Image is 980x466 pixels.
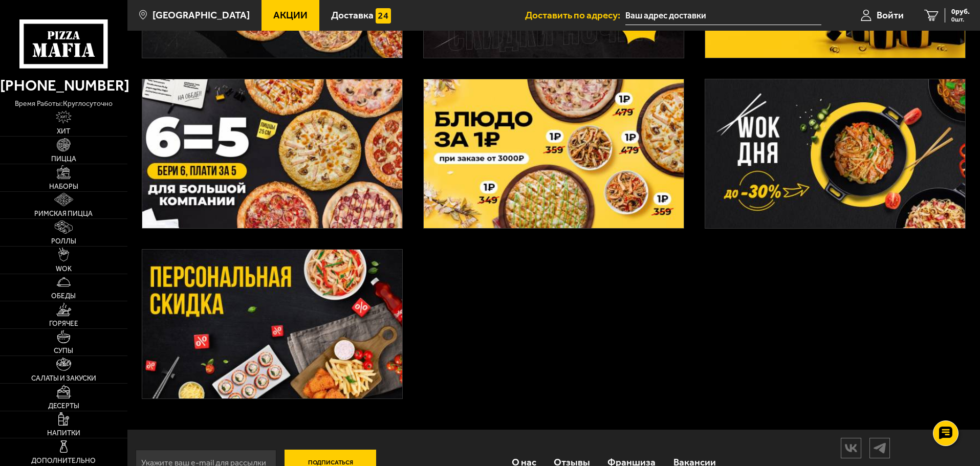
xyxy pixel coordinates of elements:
span: Хит [57,128,70,135]
span: Римская пицца [34,210,93,217]
img: vk [841,439,861,457]
span: Доставка [331,10,374,20]
img: 15daf4d41897b9f0e9f617042186c801.svg [376,8,391,24]
span: Дополнительно [31,457,96,464]
span: Обеды [51,293,76,300]
span: Напитки [47,430,80,437]
span: Акции [273,10,308,20]
span: 0 шт. [951,16,970,23]
span: [GEOGRAPHIC_DATA] [153,10,250,20]
span: Пицца [51,156,76,163]
span: Роллы [51,238,76,245]
span: Салаты и закуски [31,375,96,382]
span: Супы [54,347,73,354]
span: WOK [56,265,72,273]
input: Ваш адрес доставки [625,6,821,25]
span: 0 руб. [951,8,970,15]
span: Горячее [49,320,78,327]
img: tg [870,439,889,457]
span: Войти [877,10,904,20]
span: Доставить по адресу: [525,10,625,20]
span: Наборы [49,183,78,190]
span: Десерты [48,403,79,410]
